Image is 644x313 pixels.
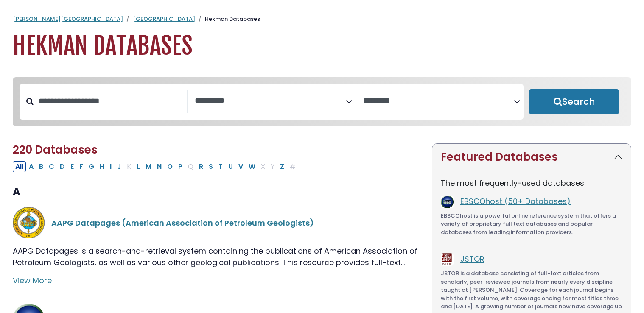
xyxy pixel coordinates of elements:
button: Filter Results R [196,161,206,172]
button: Filter Results T [216,161,225,172]
button: Filter Results J [115,161,124,172]
button: Filter Results A [26,161,36,172]
h1: Hekman Databases [13,32,631,60]
a: EBSCOhost (50+ Databases) [460,196,571,207]
a: [GEOGRAPHIC_DATA] [133,15,195,23]
button: All [13,161,26,172]
button: Filter Results N [154,161,164,172]
button: Filter Results D [57,161,67,172]
nav: Search filters [13,77,631,126]
button: Filter Results B [36,161,46,172]
input: Search database by title or keyword [34,94,187,108]
a: View More [13,275,52,286]
button: Filter Results P [176,161,185,172]
button: Filter Results V [236,161,246,172]
a: AAPG Datapages (American Association of Petroleum Geologists) [51,218,314,228]
button: Filter Results I [107,161,114,172]
a: [PERSON_NAME][GEOGRAPHIC_DATA] [13,15,123,23]
p: AAPG Datapages is a search-and-retrieval system containing the publications of American Associati... [13,245,422,268]
button: Filter Results E [68,161,76,172]
button: Submit for Search Results [529,89,619,114]
a: JSTOR [460,254,484,264]
button: Filter Results W [246,161,258,172]
textarea: Search [363,97,514,106]
button: Filter Results O [165,161,175,172]
button: Filter Results C [46,161,57,172]
button: Filter Results L [134,161,143,172]
h3: A [13,186,422,198]
button: Filter Results U [226,161,235,172]
p: EBSCOhost is a powerful online reference system that offers a variety of proprietary full text da... [441,212,622,237]
button: Filter Results G [86,161,97,172]
p: The most frequently-used databases [441,177,622,189]
span: 220 Databases [13,142,98,157]
div: Alpha-list to filter by first letter of database name [13,161,299,171]
button: Filter Results S [206,161,216,172]
button: Featured Databases [432,144,631,170]
button: Filter Results M [143,161,154,172]
button: Filter Results Z [277,161,287,172]
li: Hekman Databases [195,15,260,23]
button: Filter Results H [97,161,107,172]
button: Filter Results F [77,161,86,172]
nav: breadcrumb [13,15,631,23]
textarea: Search [195,97,346,106]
